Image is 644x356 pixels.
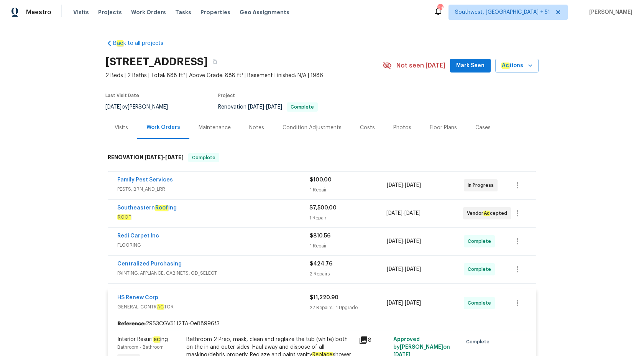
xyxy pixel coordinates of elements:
span: Complete [466,338,493,346]
div: Cases [475,124,491,132]
span: [DATE] [405,267,421,272]
span: Not seen [DATE] [396,62,445,69]
span: [DATE] [105,104,122,110]
span: Complete [468,299,494,307]
span: [DATE] [405,183,421,188]
span: $810.56 [310,233,330,239]
span: - [248,104,282,110]
span: PESTS, BRN_AND_LRR [117,185,310,193]
b: Reference: [117,320,146,328]
a: Family Pest Services [117,177,173,183]
em: ac [153,336,160,343]
span: - [387,181,421,189]
span: Projects [98,8,122,16]
span: Last Visit Date [105,93,139,98]
a: Back to all projects [105,40,179,47]
div: Visits [115,124,128,132]
span: Maestro [26,8,51,16]
div: 29S3CGV51J2TA-0e88996f3 [108,317,536,331]
span: 2 Beds | 2 Baths | Total: 888 ft² | Above Grade: 888 ft² | Basement Finished: N/A | 1986 [105,72,383,79]
em: ROOF [117,214,131,220]
div: by [PERSON_NAME] [105,102,177,112]
span: [DATE] [404,211,421,216]
span: B k to all projects [113,40,163,47]
div: 8 [359,336,389,345]
span: [DATE] [145,155,163,160]
span: FLOORING [117,241,310,249]
h2: [STREET_ADDRESS] [105,58,208,66]
span: Visits [73,8,89,16]
span: Interior Resurf ing [117,336,168,343]
span: Tasks [175,10,191,15]
span: Bathroom - Bathroom [117,345,164,349]
span: [DATE] [387,267,403,272]
span: - [387,237,421,245]
span: Geo Assignments [240,8,289,16]
em: ac [117,40,123,46]
div: 1 Repair [310,186,387,194]
span: Complete [468,265,494,273]
div: Condition Adjustments [283,124,342,132]
span: Complete [287,105,317,109]
span: Vendor cepted [467,209,510,217]
span: - [387,265,421,273]
span: [DATE] [387,239,403,244]
div: 2 Repairs [310,270,387,278]
span: [PERSON_NAME] [586,8,632,16]
h6: RENOVATION [108,153,184,162]
span: [DATE] [165,155,184,160]
span: [DATE] [386,211,402,216]
span: [DATE] [248,104,264,110]
span: Mark Seen [456,61,485,71]
span: Project [218,93,235,98]
span: [DATE] [405,300,421,306]
span: $11,220.90 [310,295,338,300]
div: Work Orders [146,124,180,131]
em: Ac [483,211,490,216]
span: In Progress [468,181,497,189]
button: Actions [495,59,539,73]
span: - [145,155,184,160]
a: Redi Carpet Inc [117,233,159,239]
span: [DATE] [266,104,282,110]
span: Complete [189,154,219,162]
a: Centralized Purchasing [117,261,182,267]
span: - [386,209,421,217]
span: GENERAL_CONTR TOR [117,303,310,311]
div: Notes [249,124,264,132]
div: 1 Repair [310,242,387,250]
span: $100.00 [310,177,332,183]
div: Costs [360,124,375,132]
span: Complete [468,237,494,245]
span: $424.76 [310,261,332,267]
button: Mark Seen [450,59,491,73]
a: SoutheasternRoofing [117,205,177,211]
span: $7,500.00 [309,205,337,211]
span: [DATE] [405,239,421,244]
em: Roof [155,205,168,211]
div: Photos [393,124,411,132]
div: 22 Repairs | 1 Upgrade [310,304,387,311]
div: Floor Plans [430,124,457,132]
span: PAINTING, APPLIANCE, CABINETS, OD_SELECT [117,269,310,277]
span: Southwest, [GEOGRAPHIC_DATA] + 51 [455,8,550,16]
span: Work Orders [131,8,166,16]
span: [DATE] [387,183,403,188]
div: 1 Repair [309,214,386,222]
em: AC [157,304,164,310]
span: Properties [200,8,230,16]
a: HS Renew Corp [117,295,158,300]
span: Renovation [218,104,318,110]
div: 645 [437,5,443,12]
div: RENOVATION [DATE]-[DATE]Complete [105,145,539,170]
div: Maintenance [199,124,231,132]
span: tions [501,61,523,71]
em: Ac [501,63,509,69]
span: - [387,299,421,307]
span: [DATE] [387,300,403,306]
